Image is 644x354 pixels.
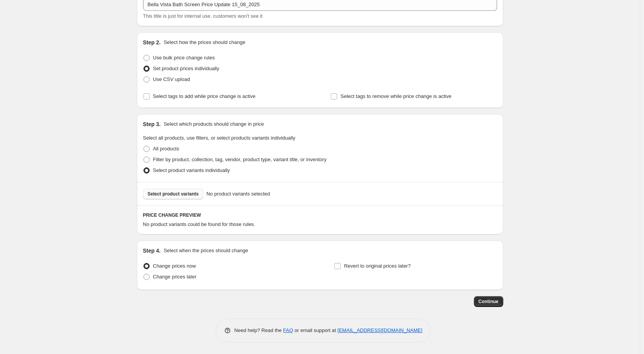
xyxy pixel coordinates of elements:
button: Select product variants [143,189,204,199]
span: Need help? Read the [234,327,283,333]
span: All products [153,146,179,152]
p: Select when the prices should change [164,247,248,255]
span: Select product variants individually [153,167,230,173]
h2: Step 2. [143,39,161,46]
span: No product variants could be found for those rules. [143,221,255,227]
span: Select all products, use filters, or select products variants individually [143,135,295,141]
span: or email support at [293,327,337,333]
span: Change prices later [153,274,197,280]
span: Select tags to add while price change is active [153,93,256,99]
span: Revert to original prices later? [344,263,411,269]
span: Use bulk price change rules [153,55,215,61]
span: Select product variants [148,191,199,197]
p: Select which products should change in price [164,120,264,128]
span: No product variants selected [206,190,270,198]
span: Select tags to remove while price change is active [341,93,452,99]
span: Continue [479,298,499,305]
h2: Step 4. [143,247,161,255]
span: Use CSV upload [153,76,190,82]
a: FAQ [283,327,293,333]
span: This title is just for internal use, customers won't see it [143,13,263,19]
a: [EMAIL_ADDRESS][DOMAIN_NAME] [337,327,422,333]
span: Filter by product, collection, tag, vendor, product type, variant title, or inventory [153,157,327,162]
h6: PRICE CHANGE PREVIEW [143,212,497,218]
h2: Step 3. [143,120,161,128]
p: Select how the prices should change [164,39,245,46]
span: Set product prices individually [153,66,219,71]
button: Continue [474,296,503,307]
span: Change prices now [153,263,196,269]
